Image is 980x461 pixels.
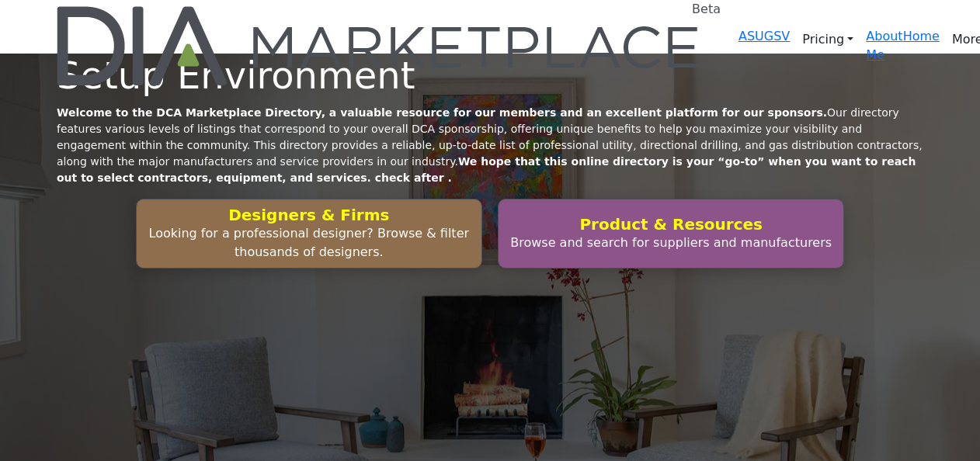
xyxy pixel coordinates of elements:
a: ASUGSV [738,29,790,43]
button: Product & Resources Browse and search for suppliers and manufacturers [498,199,844,269]
strong: Welcome to the DCA Marketplace Directory, a valuable resource for our members and an excellent pl... [57,106,827,119]
p: Browse and search for suppliers and manufacturers [503,234,839,252]
strong: We hope that this online directory is your “go-to” when you want to reach out to select contracto... [57,155,916,184]
a: Home [903,29,940,43]
h2: Designers & Firms [141,206,477,224]
button: Designers & Firms Looking for a professional designer? Browse & filter thousands of designers. [136,199,482,269]
a: Beta [57,6,701,85]
a: About Me [866,29,902,62]
p: Looking for a professional designer? Browse & filter thousands of designers. [141,224,477,262]
a: Pricing [790,27,866,52]
h2: Product & Resources [503,215,839,234]
img: Site Logo [57,6,701,85]
h6: Beta [692,2,721,16]
p: Our directory features various levels of listings that correspond to your overall DCA sponsorship... [57,105,923,186]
